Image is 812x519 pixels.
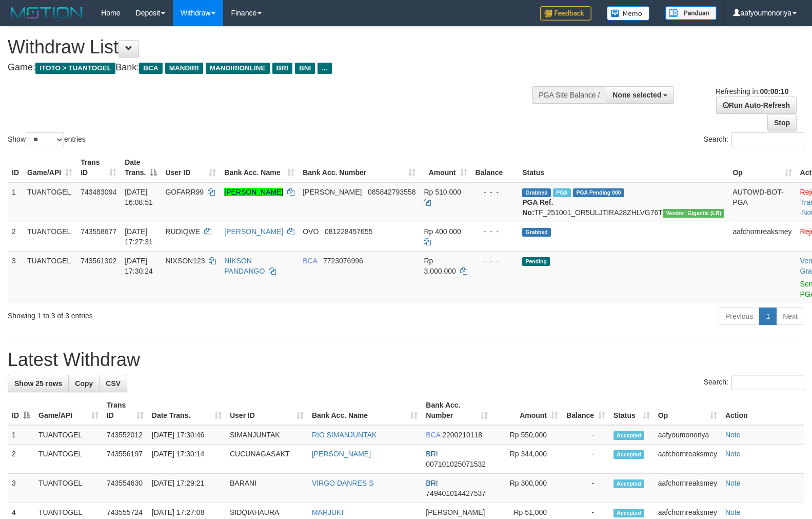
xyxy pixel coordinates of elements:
[728,222,796,251] td: aafchornreaksmey
[492,425,562,445] td: Rp 550,000
[148,445,226,474] td: [DATE] 17:30:14
[725,479,741,487] a: Note
[318,63,331,74] span: ...
[226,445,308,474] td: CUCUNAGASAKT
[23,251,76,303] td: TUANTOGEL
[492,445,562,474] td: Rp 344,000
[426,460,486,468] span: Copy 007101025071532 to clipboard
[426,431,440,439] span: BCA
[728,153,796,182] th: Op: activate to sort column ascending
[612,91,661,99] span: None selected
[23,222,76,251] td: TUANTOGEL
[312,431,377,439] a: RIO SIMANJUNTAK
[226,396,308,425] th: User ID: activate to sort column ascending
[312,450,371,458] a: [PERSON_NAME]
[148,474,226,503] td: [DATE] 17:29:21
[704,132,804,147] label: Search:
[8,153,23,182] th: ID
[518,182,728,222] td: TF_251001_OR5ULJTIRA28ZHLVG76T
[562,425,609,445] td: -
[303,227,319,236] span: OVO
[704,375,804,390] label: Search:
[562,474,609,503] td: -
[613,431,644,440] span: Accepted
[220,153,299,182] th: Bank Acc. Name: activate to sort column ascending
[424,188,461,196] span: Rp 510.000
[522,228,551,237] span: Grabbed
[103,396,148,425] th: Trans ID: activate to sort column ascending
[368,188,415,196] span: Copy 085842793558 to clipboard
[8,396,34,425] th: ID: activate to sort column descending
[139,63,162,74] span: BCA
[34,425,103,445] td: TUANTOGEL
[8,375,69,392] a: Show 25 rows
[522,198,553,217] b: PGA Ref. No:
[725,508,741,516] a: Note
[8,182,23,222] td: 1
[165,188,204,196] span: GOFARR99
[654,396,721,425] th: Op: activate to sort column ascending
[573,188,624,197] span: PGA Pending
[165,63,203,74] span: MANDIRI
[8,5,86,21] img: MOTION_logo.png
[613,509,644,517] span: Accepted
[14,379,62,388] span: Show 25 rows
[103,474,148,503] td: 743554630
[562,445,609,474] td: -
[8,425,34,445] td: 1
[518,153,728,182] th: Status
[272,63,292,74] span: BRI
[8,445,34,474] td: 2
[308,396,422,425] th: Bank Acc. Name: activate to sort column ascending
[721,396,804,425] th: Action
[8,37,531,57] h1: Withdraw List
[725,431,741,439] a: Note
[654,474,721,503] td: aafchornreaksmey
[165,257,205,265] span: NIXSON123
[106,379,121,388] span: CSV
[312,479,374,487] a: VIRGO DANRES S
[325,227,372,236] span: Copy 081228457655 to clipboard
[719,307,760,325] a: Previous
[103,445,148,474] td: 743556197
[125,227,153,246] span: [DATE] 17:27:31
[323,257,363,265] span: Copy 7723076996 to clipboard
[121,153,161,182] th: Date Trans.: activate to sort column descending
[606,86,674,104] button: None selected
[767,114,797,131] a: Stop
[81,257,116,265] span: 743561302
[224,188,283,196] a: [PERSON_NAME]
[426,450,438,458] span: BRI
[522,188,551,197] span: Grabbed
[8,132,86,147] label: Show entries
[760,87,788,95] strong: 00:00:10
[148,425,226,445] td: [DATE] 17:30:46
[299,153,420,182] th: Bank Acc. Number: activate to sort column ascending
[8,474,34,503] td: 3
[654,445,721,474] td: aafchornreaksmey
[103,425,148,445] td: 743552012
[75,379,93,388] span: Copy
[295,63,315,74] span: BNI
[81,188,116,196] span: 743483094
[422,396,492,425] th: Bank Acc. Number: activate to sort column ascending
[476,187,514,197] div: - - -
[26,132,64,147] select: Showentries
[226,425,308,445] td: SIMANJUNTAK
[8,251,23,303] td: 3
[161,153,220,182] th: User ID: activate to sort column ascending
[23,153,76,182] th: Game/API: activate to sort column ascending
[34,396,103,425] th: Game/API: activate to sort column ascending
[731,132,804,147] input: Search:
[76,153,121,182] th: Trans ID: activate to sort column ascending
[759,307,777,325] a: 1
[312,508,343,516] a: MARJUKI
[303,257,317,265] span: BCA
[492,474,562,503] td: Rp 300,000
[426,489,486,497] span: Copy 749401014427537 to clipboard
[716,87,788,95] span: Refreshing in:
[540,6,591,21] img: Feedback.jpg
[553,188,571,197] span: Marked by aafyoumonoriya
[420,153,471,182] th: Amount: activate to sort column ascending
[613,479,644,488] span: Accepted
